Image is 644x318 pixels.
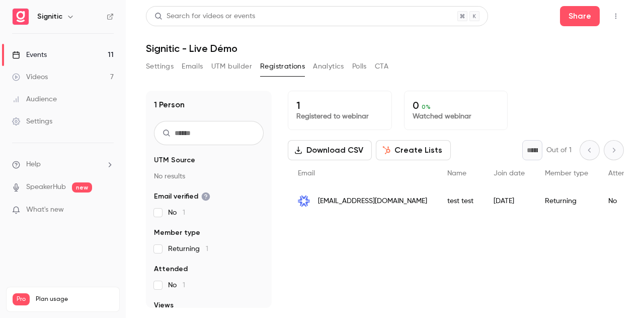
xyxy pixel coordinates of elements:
span: Attended [608,170,639,177]
img: Signitic [13,9,29,25]
p: Out of 1 [546,145,572,155]
div: Search for videos or events [154,11,255,22]
p: Registered to webinar [296,111,383,121]
span: What's new [26,205,64,215]
span: 1 [206,245,208,252]
p: 0 [413,99,500,111]
h1: Signitic - Live Démo [146,42,624,54]
div: Settings [12,116,52,126]
div: Videos [12,72,48,82]
h6: Signitic [37,12,62,22]
span: Join date [494,170,525,177]
img: test.com [298,195,310,207]
span: 1 [183,282,185,289]
button: UTM builder [211,58,252,75]
span: Views [154,300,174,310]
div: test test [437,187,484,215]
span: 0 % [422,103,431,110]
li: help-dropdown-opener [12,159,114,170]
button: Emails [182,58,203,75]
div: Events [12,50,47,60]
span: UTM Source [154,155,195,165]
span: No [168,208,185,218]
button: Analytics [313,58,344,75]
iframe: Noticeable Trigger [102,206,114,215]
p: No results [154,171,264,181]
p: Watched webinar [413,111,500,121]
span: Email verified [154,192,210,202]
span: Plan usage [36,295,113,303]
button: CTA [375,58,388,75]
span: Pro [13,293,30,305]
button: Settings [146,58,174,75]
div: Returning [535,187,598,215]
div: Audience [12,94,57,104]
span: Name [447,170,466,177]
span: Help [26,159,41,170]
button: Share [560,6,600,26]
button: Create Lists [376,140,451,160]
a: SpeakerHub [26,182,66,193]
span: Email [298,170,315,177]
span: Member type [545,170,588,177]
span: [EMAIL_ADDRESS][DOMAIN_NAME] [318,196,427,207]
h1: 1 Person [154,99,185,111]
span: new [72,182,92,193]
span: Returning [168,244,208,254]
p: 1 [296,99,383,111]
span: No [168,280,185,290]
button: Registrations [260,58,305,75]
span: Attended [154,264,188,274]
span: 1 [183,209,185,216]
button: Download CSV [288,140,372,160]
span: Member type [154,228,200,238]
button: Polls [352,58,367,75]
div: [DATE] [484,187,535,215]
